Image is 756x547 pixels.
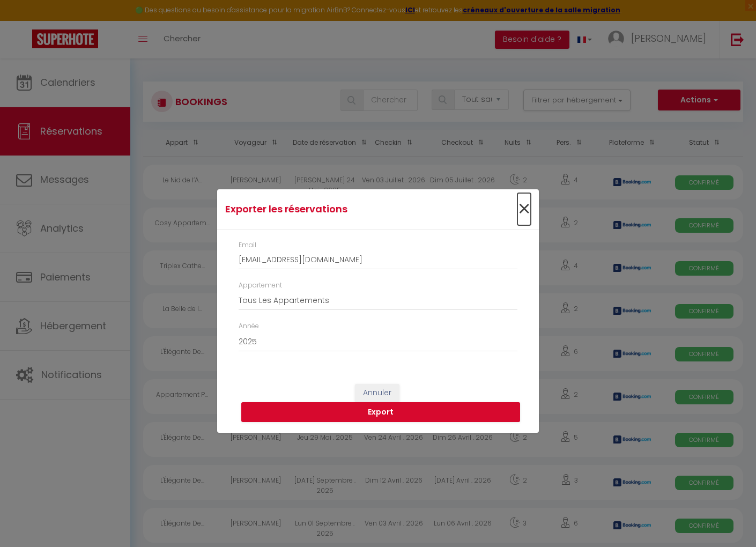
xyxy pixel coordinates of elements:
label: Appartement [239,280,282,291]
h4: Exporter les réservations [225,202,424,217]
label: Email [239,240,256,250]
span: × [517,193,531,225]
label: Année [239,321,259,331]
button: Annuler [355,384,399,402]
button: Ouvrir le widget de chat LiveChat [9,4,41,36]
button: Close [517,198,531,221]
button: Export [241,402,520,423]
